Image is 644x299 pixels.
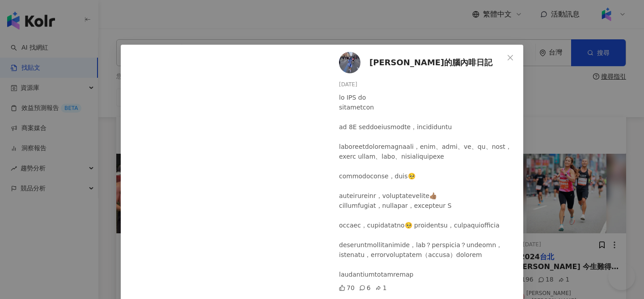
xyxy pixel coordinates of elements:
span: close [507,54,514,61]
button: Close [501,49,519,67]
div: [DATE] [339,80,516,89]
div: 70 [339,283,355,293]
div: 6 [359,283,371,293]
img: KOL Avatar [339,52,360,73]
div: lo IPS do sitametcon ad 8E seddoeiusmodte，incididuntu laboreetdoloremagnaali，enim、admi、ve、qu、nost... [339,93,516,279]
a: KOL Avatar[PERSON_NAME]的腦內啡日記 [339,52,504,73]
span: [PERSON_NAME]的腦內啡日記 [369,56,492,69]
div: 1 [375,283,387,293]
